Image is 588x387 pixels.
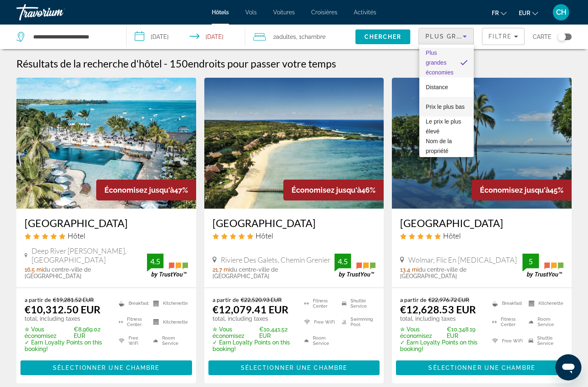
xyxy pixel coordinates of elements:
span: Prix le plus bas [426,103,465,110]
span: Le prix le plus élevé [426,118,461,135]
div: Sort by [419,45,474,157]
span: Nom de la propriété [426,138,452,154]
iframe: Bouton de lancement de la fenêtre de messagerie [555,354,581,380]
span: Distance [426,84,448,90]
span: Plus grandes économies [426,49,454,76]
